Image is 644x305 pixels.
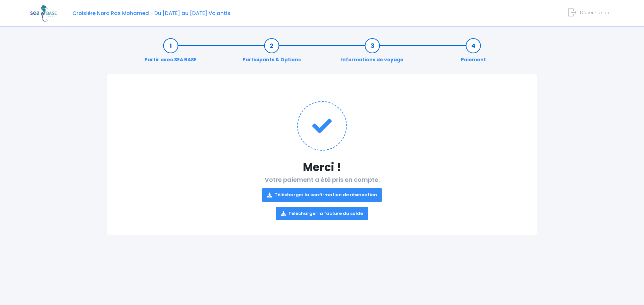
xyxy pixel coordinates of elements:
span: Déconnexion [580,9,609,16]
span: Croisière Nord Ras Mohamed - Du [DATE] au [DATE] Volantis [72,10,230,17]
a: Paiement [458,42,489,63]
a: Partir avec SEA BASE [141,42,200,63]
a: Télécharger la confirmation de réservation [262,188,382,202]
h2: Votre paiement a été pris en compte. [121,176,524,220]
a: Participants & Options [239,42,304,63]
a: Informations de voyage [338,42,407,63]
h1: Merci ! [121,161,524,174]
a: Télécharger la facture du solde [276,207,368,220]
